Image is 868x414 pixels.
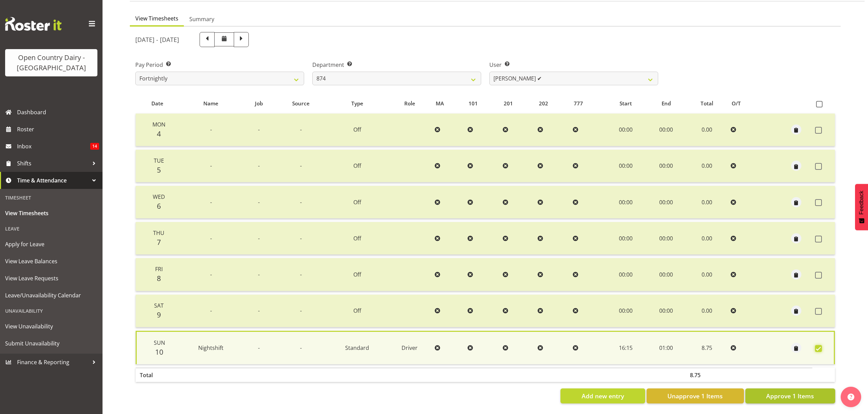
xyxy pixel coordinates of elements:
[701,100,713,107] span: Total
[646,186,686,219] td: 00:00
[154,339,165,346] span: Sun
[300,162,302,169] span: -
[5,290,97,300] span: Leave/Unavailability Calendar
[404,100,415,107] span: Role
[2,191,101,205] div: Timesheet
[686,331,728,364] td: 8.75
[157,310,161,320] span: 9
[135,14,178,23] span: View Timesheets
[258,271,260,278] span: -
[17,357,89,367] span: Finance & Reporting
[539,100,548,107] span: 202
[157,237,161,247] span: 7
[686,295,728,327] td: 0.00
[210,307,212,314] span: -
[686,258,728,291] td: 0.00
[686,114,728,146] td: 0.00
[203,100,218,107] span: Name
[153,193,165,201] span: Wed
[155,347,163,357] span: 10
[327,150,388,182] td: Off
[402,344,418,352] span: Driver
[135,36,179,43] h5: [DATE] - [DATE]
[136,368,179,382] th: Total
[210,271,212,278] span: -
[154,157,164,164] span: Tue
[2,205,101,222] a: View Timesheets
[90,143,99,150] span: 14
[300,198,302,206] span: -
[300,307,302,314] span: -
[153,229,164,237] span: Thu
[12,53,91,73] div: Open Country Dairy - [GEOGRAPHIC_DATA]
[646,295,686,327] td: 00:00
[605,114,646,146] td: 00:00
[17,124,99,134] span: Roster
[327,258,388,291] td: Off
[157,129,161,138] span: 4
[300,344,302,352] span: -
[667,391,723,400] span: Unapprove 1 Items
[151,100,163,107] span: Date
[258,307,260,314] span: -
[855,184,868,230] button: Feedback - Show survey
[135,61,304,69] label: Pay Period
[5,273,97,283] span: View Leave Requests
[17,158,89,168] span: Shifts
[327,331,388,364] td: Standard
[732,100,741,107] span: O/T
[2,304,101,318] div: Unavailability
[300,235,302,242] span: -
[17,175,89,186] span: Time & Attendance
[5,208,97,218] span: View Timesheets
[189,15,214,23] span: Summary
[436,100,444,107] span: MA
[312,61,481,69] label: Department
[504,100,513,107] span: 201
[210,198,212,206] span: -
[605,258,646,291] td: 00:00
[258,162,260,169] span: -
[605,150,646,182] td: 00:00
[258,198,260,206] span: -
[300,271,302,278] span: -
[686,186,728,219] td: 0.00
[646,258,686,291] td: 00:00
[5,17,62,31] img: Rosterit website logo
[582,391,624,400] span: Add new entry
[5,239,97,249] span: Apply for Leave
[157,165,161,175] span: 5
[646,114,686,146] td: 00:00
[292,100,310,107] span: Source
[155,265,163,273] span: Fri
[766,391,814,400] span: Approve 1 Items
[5,338,97,349] span: Submit Unavailability
[17,107,99,117] span: Dashboard
[17,141,90,151] span: Inbox
[2,222,101,236] div: Leave
[847,394,854,400] img: help-xxl-2.png
[2,270,101,287] a: View Leave Requests
[646,222,686,255] td: 00:00
[210,126,212,133] span: -
[351,100,363,107] span: Type
[152,121,165,128] span: Mon
[300,126,302,133] span: -
[2,287,101,304] a: Leave/Unavailability Calendar
[605,186,646,219] td: 00:00
[646,331,686,364] td: 01:00
[258,344,260,352] span: -
[646,150,686,182] td: 00:00
[469,100,478,107] span: 101
[686,368,728,382] th: 8.75
[5,321,97,331] span: View Unavailability
[210,162,212,169] span: -
[5,256,97,266] span: View Leave Balances
[198,344,223,352] span: Nightshift
[605,331,646,364] td: 16:15
[686,222,728,255] td: 0.00
[327,186,388,219] td: Off
[560,388,645,403] button: Add new entry
[327,222,388,255] td: Off
[605,222,646,255] td: 00:00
